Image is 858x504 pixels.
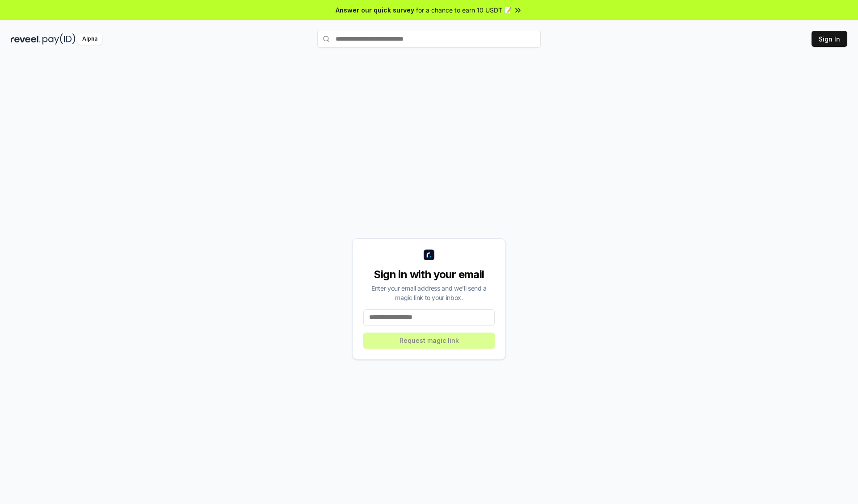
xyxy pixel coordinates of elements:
div: Enter your email address and we’ll send a magic link to your inbox. [363,283,495,302]
img: reveel_dark [11,33,41,45]
button: Sign In [812,31,847,47]
img: logo_small [424,250,434,260]
img: pay_id [42,33,76,45]
span: for a chance to earn 10 USDT 📝 [416,5,512,15]
span: Answer our quick survey [336,5,414,15]
div: Alpha [77,33,102,45]
div: Sign in with your email [363,267,495,282]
